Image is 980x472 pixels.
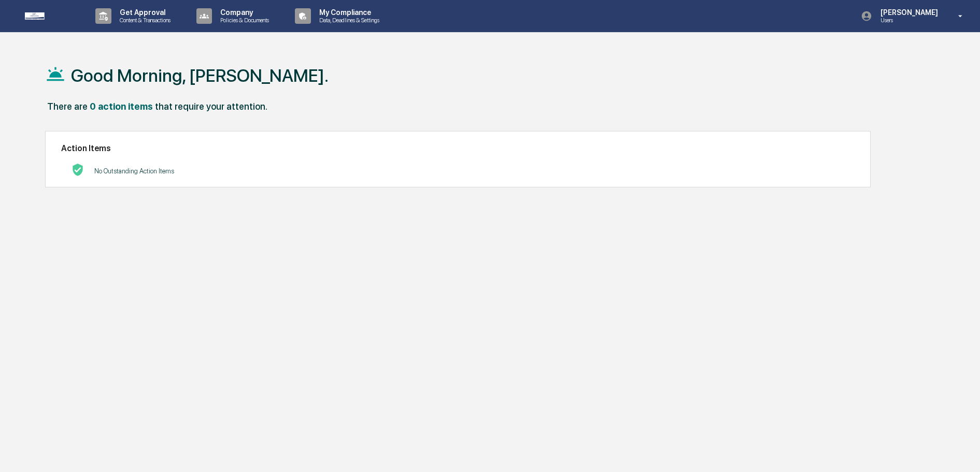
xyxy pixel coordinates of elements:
[71,65,329,86] h1: Good Morning, [PERSON_NAME].
[212,17,274,24] p: Policies & Documents
[155,101,267,112] div: that require your attention.
[72,164,84,176] img: No Actions logo
[212,8,274,17] p: Company
[94,167,174,175] p: No Outstanding Action Items
[872,17,943,24] p: Users
[61,143,855,153] h2: Action Items
[47,101,88,112] div: There are
[111,17,176,24] p: Content & Transactions
[311,8,385,17] p: My Compliance
[90,101,153,112] div: 0 action items
[25,12,75,20] img: logo
[111,8,176,17] p: Get Approval
[872,8,943,17] p: [PERSON_NAME]
[311,17,385,24] p: Data, Deadlines & Settings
